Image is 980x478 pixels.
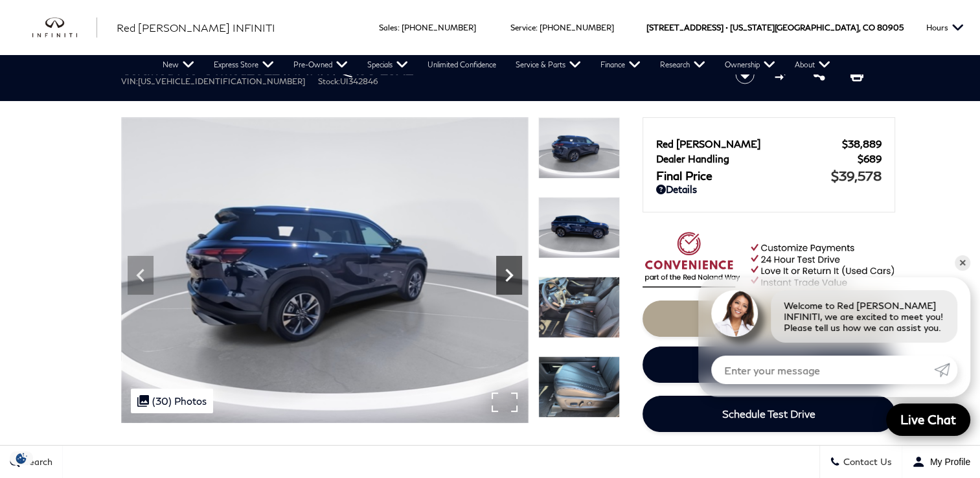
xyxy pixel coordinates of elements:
span: Red [PERSON_NAME] [656,138,842,150]
div: Next [496,256,522,295]
a: Research [650,55,715,74]
span: $38,889 [842,138,882,150]
div: (30) Photos [131,389,213,413]
nav: Main Navigation [153,55,840,74]
img: Certified Used 2022 Grand Blue INFINITI LUXE image 9 [538,197,620,258]
img: Certified Used 2022 Grand Blue INFINITI LUXE image 11 [538,356,620,418]
a: Red [PERSON_NAME] INFINITI [117,20,275,36]
a: Start Your Deal [643,301,895,337]
span: : [398,23,400,32]
span: Dealer Handling [656,153,858,165]
span: [US_VEHICLE_IDENTIFICATION_NUMBER] [138,76,305,86]
span: Live Chat [894,411,963,427]
span: Sales [379,23,398,32]
a: New [153,55,204,74]
a: Details [656,183,882,195]
img: Agent profile photo [711,290,758,337]
span: Search [20,457,52,468]
img: Opt-Out Icon [6,451,36,465]
button: Open user profile menu [902,446,980,478]
a: Live Chat [886,404,970,436]
img: Certified Used 2022 Grand Blue INFINITI LUXE image 8 [538,117,620,179]
span: UI342846 [340,76,378,86]
a: About [785,55,840,74]
a: [PHONE_NUMBER] [540,23,614,32]
a: Express Store [204,55,284,74]
a: Specials [358,55,418,74]
span: Service [510,23,536,32]
span: VIN: [121,76,138,86]
a: Service & Parts [506,55,591,74]
span: Contact Us [840,457,892,468]
img: INFINITI [32,17,97,38]
span: : [536,23,538,32]
a: Instant Trade Value [643,347,892,383]
a: Final Price $39,578 [656,168,882,183]
a: Red [PERSON_NAME] $38,889 [656,138,882,150]
a: Schedule Test Drive [643,396,895,432]
a: [PHONE_NUMBER] [402,23,476,32]
a: Dealer Handling $689 [656,153,882,165]
a: infiniti [32,17,97,38]
div: Welcome to Red [PERSON_NAME] INFINITI, we are excited to meet you! Please tell us how we can assi... [771,290,957,343]
a: Finance [591,55,650,74]
section: Click to Open Cookie Consent Modal [6,451,36,465]
span: My Profile [925,457,970,467]
span: Final Price [656,168,831,183]
a: Pre-Owned [284,55,358,74]
a: [STREET_ADDRESS] • [US_STATE][GEOGRAPHIC_DATA], CO 80905 [646,23,904,32]
span: Stock: [318,76,340,86]
span: $39,578 [831,168,882,183]
input: Enter your message [711,356,934,384]
a: Submit [934,356,957,384]
div: Previous [128,256,154,295]
span: Red [PERSON_NAME] INFINITI [117,21,275,34]
a: Ownership [715,55,785,74]
img: Certified Used 2022 Grand Blue INFINITI LUXE image 8 [121,117,529,423]
a: Unlimited Confidence [418,55,506,74]
img: Certified Used 2022 Grand Blue INFINITI LUXE image 10 [538,277,620,338]
span: Schedule Test Drive [722,407,815,420]
span: $689 [858,153,882,165]
button: Compare Vehicle [773,65,792,84]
